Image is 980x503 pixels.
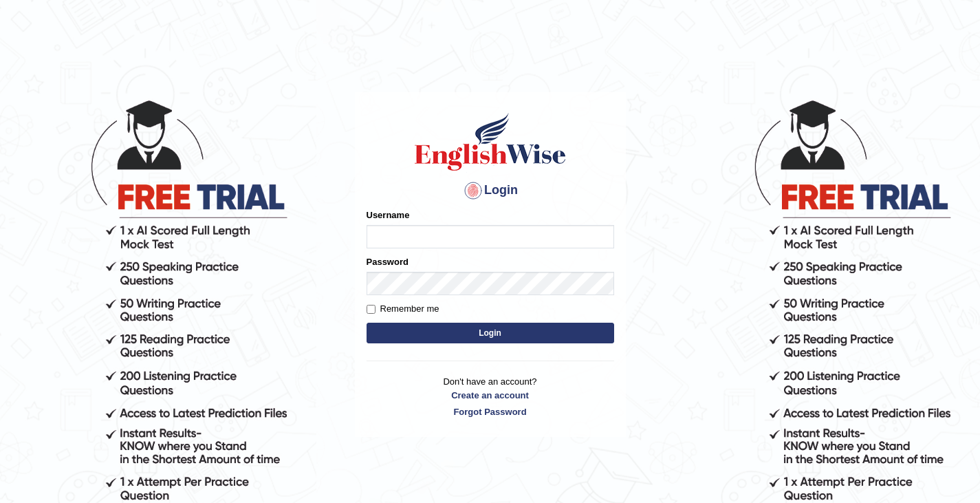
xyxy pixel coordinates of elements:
[367,208,410,222] label: Username
[367,180,614,202] h4: Login
[367,255,409,268] label: Password
[367,305,375,314] input: Remember me
[367,389,614,402] a: Create an account
[367,302,439,316] label: Remember me
[367,405,614,418] a: Forgot Password
[367,323,614,343] button: Login
[412,111,569,173] img: Logo of English Wise sign in for intelligent practice with AI
[367,375,614,418] p: Don't have an account?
